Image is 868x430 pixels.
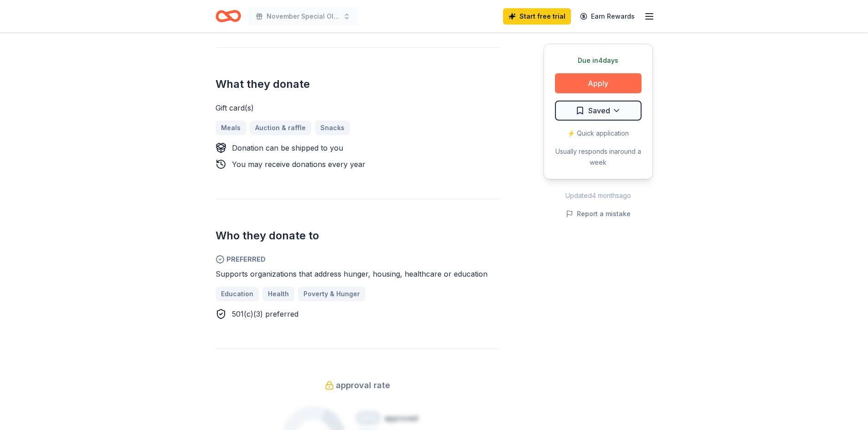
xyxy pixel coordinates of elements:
div: ⚡️ Quick application [555,128,642,139]
a: Home [216,5,241,27]
a: Snacks [315,121,350,135]
span: Supports organizations that address hunger, housing, healthcare or education [216,269,488,278]
span: approval rate [336,378,390,393]
span: Poverty & Hunger [303,288,360,299]
span: Education [221,288,253,299]
a: Earn Rewards [575,8,640,25]
span: Saved [588,105,610,116]
a: Poverty & Hunger [298,287,365,301]
span: Preferred [216,254,500,265]
a: Start free trial [503,8,571,25]
div: Updated 4 months ago [544,190,653,201]
h2: What they donate [216,77,500,91]
div: Gift card(s) [216,102,500,113]
button: November Special Olympics Basketball Tournament [248,7,358,25]
a: Meals [216,121,246,135]
div: Donation can be shipped to you [232,142,343,153]
span: 501(c)(3) preferred [232,309,298,319]
div: You may receive donations every year [232,159,365,170]
div: approved [385,413,418,424]
span: November Special Olympics Basketball Tournament [267,11,339,22]
button: Saved [555,101,642,121]
div: Usually responds in around a week [555,146,642,168]
h2: Who they donate to [216,228,500,243]
div: 20 % [355,411,381,425]
a: Auction & raffle [250,121,311,135]
span: Health [268,288,289,299]
button: Report a mistake [566,208,631,219]
a: Education [216,287,259,301]
button: Apply [555,73,642,93]
div: Due in 4 days [555,55,642,66]
a: Health [262,287,294,301]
